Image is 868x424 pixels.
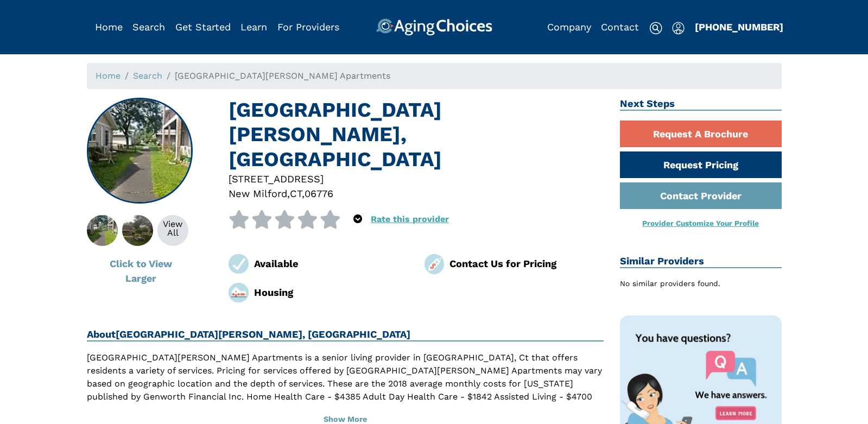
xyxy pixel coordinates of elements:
div: Available [254,256,408,271]
a: Learn [240,21,267,33]
img: search-icon.svg [649,22,662,35]
img: Butter Brook Hill Apartments, New Milford CT [87,99,192,203]
div: Popover trigger [353,210,362,229]
a: Request A Brochure [620,121,782,147]
span: New Milford [229,188,287,199]
div: Popover trigger [672,18,685,36]
div: No similar providers found. [620,278,782,289]
div: 06776 [305,186,333,201]
a: For Providers [277,21,339,33]
h2: Similar Providers [620,255,782,268]
a: [PHONE_NUMBER] [695,21,783,33]
a: Provider Customize Your Profile [642,219,759,227]
nav: breadcrumb [87,63,782,89]
img: About Butter Brook Hill Apartments, New Milford CT [110,215,165,246]
span: CT [290,188,302,199]
div: Popover trigger [132,18,165,36]
div: View All [157,220,188,237]
span: , [302,188,305,199]
a: Request Pricing [620,151,782,178]
span: [GEOGRAPHIC_DATA][PERSON_NAME] Apartments [175,71,390,81]
a: Search [133,71,162,81]
a: Search [132,21,165,33]
img: user-icon.svg [672,22,685,35]
a: Company [547,21,591,33]
a: Get Started [175,21,231,33]
h1: [GEOGRAPHIC_DATA][PERSON_NAME], [GEOGRAPHIC_DATA] [229,98,604,172]
a: Contact Provider [620,182,782,209]
a: Contact [601,21,639,33]
div: [STREET_ADDRESS] [229,172,604,186]
img: Butter Brook Hill Apartments, New Milford CT [75,215,130,246]
h2: About [GEOGRAPHIC_DATA][PERSON_NAME], [GEOGRAPHIC_DATA] [87,328,604,341]
a: Home [96,71,121,81]
a: Rate this provider [371,214,449,224]
button: Click to View Larger [87,250,195,292]
h2: Next Steps [620,98,782,111]
div: Contact Us for Pricing [449,256,604,271]
img: AgingChoices [376,18,492,36]
div: Housing [254,285,408,300]
a: Home [95,21,123,33]
span: , [287,188,290,199]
